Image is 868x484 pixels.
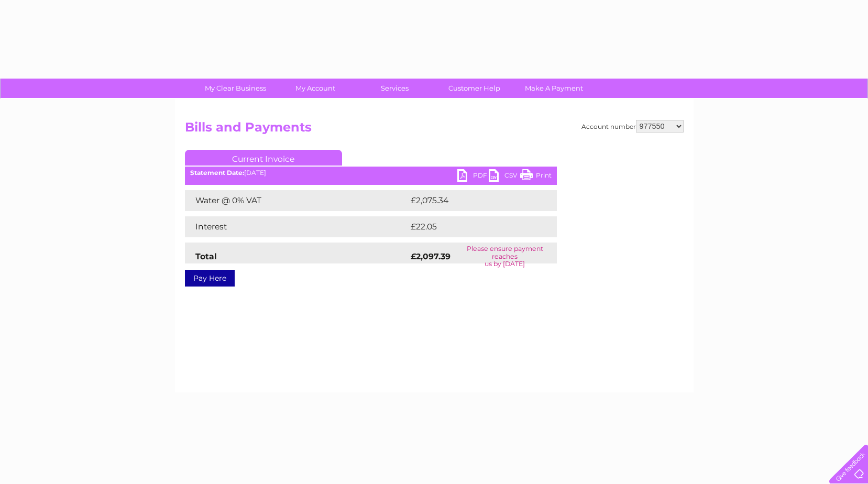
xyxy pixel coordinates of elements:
a: Print [520,169,552,184]
a: My Account [272,79,358,98]
td: Please ensure payment reaches us by [DATE] [453,243,557,270]
div: [DATE] [185,169,557,177]
a: Current Invoice [185,150,342,166]
td: Water @ 0% VAT [185,190,408,211]
b: Statement Date: [190,169,244,177]
strong: £2,097.39 [411,251,451,261]
strong: Total [195,251,217,261]
td: Interest [185,216,408,237]
h2: Bills and Payments [185,120,684,140]
a: My Clear Business [192,79,279,98]
td: £2,075.34 [408,190,541,211]
td: £22.05 [408,216,535,237]
a: Make A Payment [511,79,597,98]
a: Pay Here [185,270,235,287]
a: PDF [457,169,489,184]
a: Services [351,79,438,98]
a: Customer Help [431,79,518,98]
div: Account number [581,120,684,133]
a: CSV [489,169,520,184]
